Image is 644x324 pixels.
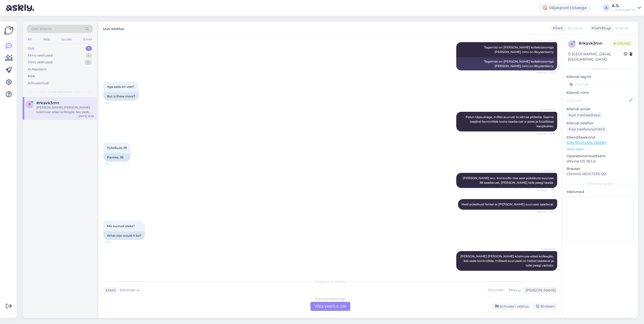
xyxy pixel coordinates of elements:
input: Lisa tag [567,80,634,88]
p: Vaata edasi ... [567,147,634,151]
p: Kliendi tag'id [567,74,634,79]
div: [PERSON_NAME] [567,182,634,186]
span: Mis suurust oleks? [107,224,135,228]
div: Blokeeri [533,303,557,310]
div: But is there more? [103,92,139,101]
div: AI Assistent [28,67,46,72]
img: Askly Logo [4,26,14,35]
p: Chrome 140.0.7339.122 [567,171,634,177]
div: Küsi telefoninumbrit [567,126,607,133]
span: AI Assistent [537,247,556,251]
span: [PERSON_NAME] [PERSON_NAME] küsimuse edasi kolleegile, kes saab kontrollida, millised suurused on... [460,254,554,267]
div: Klient [103,288,116,293]
span: 16:11 [105,162,124,166]
input: Lisa nimi [567,98,628,103]
p: Operatsioonisüsteem [567,153,634,159]
span: Palun täpsustage, millist suurust te silmas pidasite. Saame seejärel kontrollida toote saadavust ... [466,115,554,128]
a: [URL][DOMAIN_NAME] [567,140,606,145]
span: AI Assistent [537,108,556,112]
div: Tiimi vestlused [28,60,52,65]
div: Estonian [486,286,506,294]
div: Estonian to Estonian [315,297,345,301]
div: Minu vestlused [28,53,53,58]
span: English [615,25,629,31]
span: [PERSON_NAME] aru. Kontrollin teie eest püksikute suuruse 38 saadavust. [PERSON_NAME] teile peagi... [463,176,554,184]
div: 0 [85,60,92,65]
span: Estonian [568,25,583,31]
span: 16:36 [537,271,556,275]
div: Klient [551,25,563,31]
span: Uued vestlused [48,90,72,94]
div: Web [42,36,51,43]
span: Nähtud ✓ 16:11 [537,188,556,192]
p: Kliendi nimi [567,90,634,95]
div: [DATE] 16:36 [78,114,94,118]
span: r [571,42,573,46]
div: L´Dolcevita OÜ [612,8,635,12]
p: iPhone OS 18.5.0 [567,159,634,164]
div: Väljaspool tööaega [539,3,591,12]
span: AI Assistent [537,169,556,173]
div: Kliendi info [567,67,634,71]
div: Tegemist on [PERSON_NAME] kollektsiooniga [PERSON_NAME] nimi on Boysenberry [456,57,557,70]
div: A.S. [612,4,635,8]
span: Estonian [120,287,136,293]
div: What size would it be? [103,231,145,240]
span: Nähtud ✓ 16:12 [537,210,556,214]
div: Kõik [28,74,35,79]
div: # rkavk3mn [579,40,612,46]
p: Kliendi email [567,106,634,112]
div: Arhiveeritud [28,81,48,86]
p: Brauser [567,166,634,171]
span: Tegemist on [PERSON_NAME] kollektsiooniga [PERSON_NAME] nimi on Boysenberry [484,45,554,54]
div: [PERSON_NAME] [524,288,556,293]
div: Võta vestlus üle [310,302,350,311]
p: Kliendi telefon [567,121,634,126]
p: Märkmed [567,189,634,195]
div: 1 [86,53,92,58]
div: Panties, 38 [103,153,130,162]
div: Valige keel ja vastake [103,279,557,284]
label: Uus vestlus [103,25,124,32]
span: [PERSON_NAME] [534,38,556,42]
div: All [27,36,33,43]
span: Pyksikuid, 38 [107,146,127,150]
span: r [29,102,31,106]
span: A.S. [537,195,556,199]
span: Nähtud ✓ 10:17 [536,71,556,74]
span: Otsi kliente [31,26,51,32]
span: Muu [509,288,517,292]
span: #rkavk3mn [36,101,59,105]
div: 1 [86,46,92,51]
div: Uus [28,46,34,51]
div: Email [82,36,93,43]
div: Klienditugi [590,25,611,31]
div: Arhiveeri vestlus [492,303,531,310]
a: A.S.L´Dolcevita OÜ [612,4,641,12]
div: Küsi meiliaadressi [567,112,602,119]
div: A [603,4,610,11]
span: 16:36 [105,240,124,244]
span: Online [612,41,632,46]
p: Klienditeekond [567,135,634,140]
span: Aga seda on veel? [107,85,134,89]
div: [GEOGRAPHIC_DATA], [GEOGRAPHIC_DATA] [568,51,624,62]
div: Socials [60,36,73,43]
span: 16:10 [105,101,124,105]
div: [PERSON_NAME] [PERSON_NAME] küsimuse edasi kolleegile, kes saab kontrollida, millised suurused on... [36,105,94,114]
span: Neid püksikuid hetkel ei [PERSON_NAME] suuruses saadaval. [462,202,554,206]
span: Nähtud ✓ 16:10 [536,132,556,136]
